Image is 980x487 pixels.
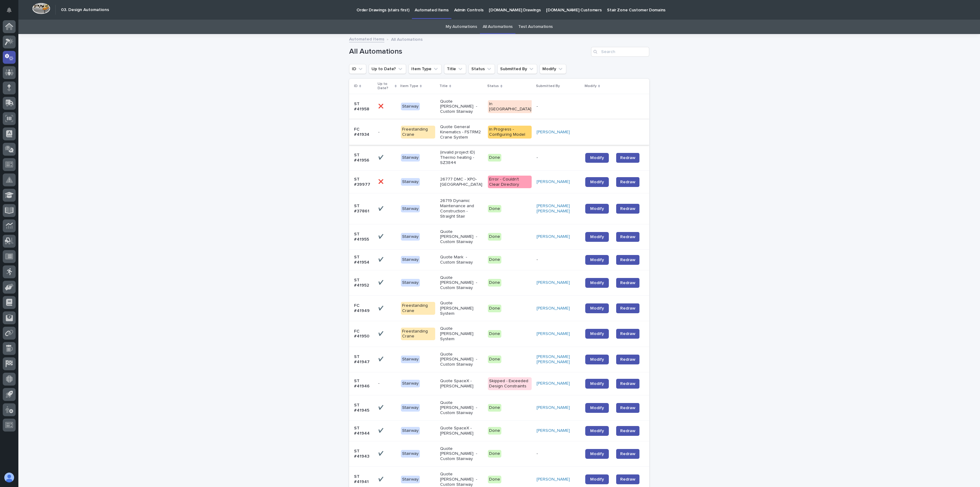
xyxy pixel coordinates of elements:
[537,179,570,185] a: [PERSON_NAME]
[349,395,649,420] tr: ST #41945✔️✔️ StairwayQuote [PERSON_NAME] - Custom StairwayDone[PERSON_NAME] ModifyRedraw
[590,452,604,456] span: Modify
[590,429,604,433] span: Modify
[483,20,513,34] a: All Automations
[537,234,570,239] a: [PERSON_NAME]
[537,306,570,311] a: [PERSON_NAME]
[349,295,649,321] tr: FC #41949✔️✔️ Freestanding CraneQuote [PERSON_NAME] SystemDone[PERSON_NAME] ModifyRedraw
[540,64,566,74] button: Modify
[616,474,639,484] button: Redraw
[620,206,635,212] span: Redraw
[349,64,366,74] button: ID
[440,352,483,367] p: Quote [PERSON_NAME] - Custom Stairway
[590,357,604,362] span: Modify
[354,449,373,459] p: ST #41943
[401,233,420,241] div: Stairway
[488,154,501,162] div: Done
[585,355,609,364] a: Modify
[440,379,483,389] p: Quote SpaceX - [PERSON_NAME]
[354,426,373,436] p: ST #41944
[488,256,501,264] div: Done
[349,347,649,372] tr: ST #41947✔️✔️ StairwayQuote [PERSON_NAME] - Custom StairwayDone[PERSON_NAME] [PERSON_NAME] Modify...
[354,101,373,112] p: ST #41958
[378,450,385,456] p: ✔️
[537,204,580,214] a: [PERSON_NAME] [PERSON_NAME]
[349,193,649,224] tr: ST #37861✔️✔️ Stairway26719 Dynamic Maintenance and Construction - Straight StairDone[PERSON_NAME...
[3,4,16,17] button: Notifications
[537,104,580,109] p: -
[585,379,609,389] a: Modify
[616,426,639,436] button: Redraw
[378,330,385,337] p: ✔️
[354,329,373,339] p: FC #41950
[488,279,501,287] div: Done
[488,233,501,241] div: Done
[488,330,501,338] div: Done
[537,381,570,386] a: [PERSON_NAME]
[488,450,501,458] div: Done
[401,356,420,363] div: Stairway
[401,380,420,387] div: Stairway
[537,257,580,262] p: -
[401,126,435,139] div: Freestanding Crane
[537,130,570,135] a: [PERSON_NAME]
[378,380,381,386] p: -
[349,270,649,295] tr: ST #41952✔️✔️ StairwayQuote [PERSON_NAME] - Custom StairwayDone[PERSON_NAME] ModifyRedraw
[354,354,373,365] p: ST #41947
[590,180,604,184] span: Modify
[585,255,609,265] a: Modify
[585,403,609,413] a: Modify
[488,427,501,435] div: Done
[488,404,501,412] div: Done
[537,280,570,285] a: [PERSON_NAME]
[401,178,420,186] div: Stairway
[585,474,609,484] a: Modify
[487,83,499,89] p: Status
[378,256,385,262] p: ✔️
[488,176,532,188] div: Error - Couldn't Clear Directory
[620,331,635,337] span: Redraw
[32,3,50,14] img: Workspace Logo
[591,47,649,57] input: Search
[378,279,385,285] p: ✔️
[378,205,385,211] p: ✔️
[590,477,604,481] span: Modify
[401,476,420,483] div: Stairway
[401,205,420,213] div: Stairway
[354,204,373,214] p: ST #37861
[354,278,373,288] p: ST #41952
[378,404,385,410] p: ✔️
[354,177,373,187] p: ST #39977
[620,405,635,411] span: Redraw
[378,476,385,482] p: ✔️
[488,100,533,113] div: In [GEOGRAPHIC_DATA]
[590,156,604,160] span: Modify
[378,427,385,433] p: ✔️
[378,305,385,311] p: ✔️
[401,427,420,435] div: Stairway
[518,20,553,34] a: Test Automations
[349,321,649,347] tr: FC #41950✔️✔️ Freestanding CraneQuote [PERSON_NAME] SystemDone[PERSON_NAME] ModifyRedraw
[378,356,385,362] p: ✔️
[497,64,537,74] button: Submitted By
[349,372,649,395] tr: ST #41946-- StairwayQuote SpaceX - [PERSON_NAME]Skipped - Exceeded Design Constraints[PERSON_NAME...
[354,303,373,314] p: FC #41949
[440,400,483,416] p: Quote [PERSON_NAME] - Custom Stairway
[620,428,635,434] span: Redraw
[620,155,635,161] span: Redraw
[590,382,604,386] span: Modify
[585,329,609,339] a: Modify
[585,177,609,187] a: Modify
[61,7,109,13] h2: 03. Design Automations
[440,124,483,140] p: Quote General Kinematics - FSTRM2 Crane System
[488,356,501,363] div: Done
[590,235,604,239] span: Modify
[488,305,501,312] div: Done
[488,476,501,483] div: Done
[440,198,483,219] p: 26719 Dynamic Maintenance and Construction - Straight Stair
[369,64,406,74] button: Up to Date?
[400,83,418,89] p: Item Type
[585,303,609,313] a: Modify
[354,153,373,163] p: ST #41956
[444,64,466,74] button: Title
